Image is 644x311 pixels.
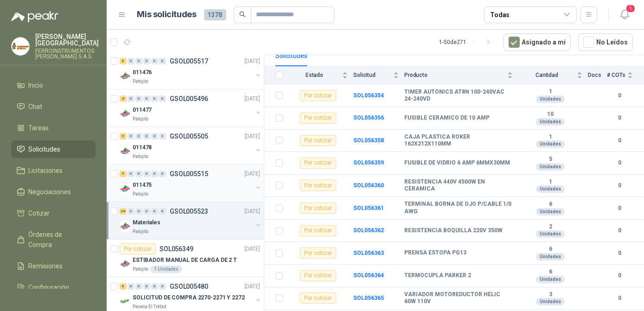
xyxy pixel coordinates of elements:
[133,78,148,85] p: Patojito
[11,98,96,115] a: Chat
[536,208,565,216] div: Unidades
[170,171,208,177] p: GSOL005515
[11,119,96,137] a: Tareas
[120,133,127,140] div: 9
[120,296,131,307] img: Company Logo
[11,11,58,22] img: Logo peakr
[170,58,208,64] p: GSOL005517
[135,133,142,140] div: 0
[133,303,166,311] p: Panela El Trébol
[11,226,96,254] a: Órdenes de Compra
[133,181,152,190] p: 011475
[133,106,152,114] p: 011477
[29,229,87,250] span: Órdenes de Compra
[404,272,471,279] b: TERMOCUPLA PARKER 2
[518,223,582,231] b: 2
[133,293,245,302] p: SOLICITUD DE COMPRA 2270-2271 Y 2272
[353,72,391,78] span: Solicitud
[128,95,134,102] div: 0
[353,182,384,189] b: SOL056360
[29,282,70,292] span: Configuración
[607,114,633,122] b: 0
[120,208,127,215] div: 38
[404,72,505,78] span: Producto
[120,183,131,194] img: Company Logo
[159,171,166,177] div: 0
[536,276,565,283] div: Unidades
[143,58,150,64] div: 0
[133,266,148,273] p: Patojito
[518,72,575,78] span: Cantidad
[518,268,582,276] b: 6
[120,258,131,269] img: Company Logo
[353,137,384,144] a: SOL056358
[135,95,142,102] div: 0
[143,133,150,140] div: 0
[159,208,166,215] div: 0
[353,205,384,211] b: SOL056361
[133,153,148,160] p: Patojito
[288,72,340,78] span: Estado
[353,295,384,301] a: SOL056365
[29,102,43,112] span: Chat
[29,165,63,176] span: Licitaciones
[120,58,127,64] div: 6
[536,185,565,193] div: Unidades
[133,218,160,227] p: Materiales
[133,228,148,235] p: Patojito
[151,171,158,177] div: 0
[607,249,633,258] b: 0
[616,6,633,23] button: 1
[300,248,336,259] div: Por cotizar
[29,80,44,90] span: Inicio
[607,271,633,280] b: 0
[353,227,384,234] a: SOL056362
[607,66,644,84] th: # COTs
[11,140,96,158] a: Solicitudes
[288,66,353,84] th: Estado
[518,88,582,95] b: 1
[120,206,262,235] a: 38 0 0 0 0 0 GSOL005523[DATE] Company LogoMaterialesPatojito
[29,261,63,271] span: Remisiones
[133,68,152,77] p: 011476
[29,144,61,154] span: Solicitudes
[29,187,71,197] span: Negociaciones
[120,281,262,311] a: 6 0 0 0 0 0 GSOL005480[DATE] Company LogoSOLICITUD DE COMPRA 2270-2271 Y 2272Panela El Trébol
[135,58,142,64] div: 0
[404,66,518,84] th: Producto
[128,208,134,215] div: 0
[159,58,166,64] div: 0
[353,159,384,166] a: SOL056359
[135,283,142,290] div: 0
[300,135,336,146] div: Por cotizar
[128,133,134,140] div: 0
[143,95,150,102] div: 0
[404,291,513,305] b: VARIADOR MOTOREDUCTOR HELIC 60W 110V
[404,227,503,235] b: RESISTENCIA BOQUILLA 220V 350W
[135,208,142,215] div: 0
[300,90,336,101] div: Por cotizar
[607,204,633,213] b: 0
[120,146,131,157] img: Company Logo
[151,283,158,290] div: 0
[625,4,636,13] span: 1
[159,133,166,140] div: 0
[504,33,571,51] button: Asignado a mi
[133,143,152,152] p: 011478
[300,203,336,214] div: Por cotizar
[137,8,197,21] h1: Mis solicitudes
[404,133,513,148] b: CAJA PLASTICA ROKER 162X212X110MM
[536,253,565,260] div: Unidades
[404,89,513,103] b: TIMER AUTONICS AT8N 100-240VAC 24-240VD
[518,111,582,118] b: 10
[239,11,246,18] span: search
[588,66,607,84] th: Docs
[120,131,262,160] a: 9 0 0 0 0 0 GSOL005505[DATE] Company Logo011478Patojito
[536,95,565,103] div: Unidades
[170,133,208,140] p: GSOL005505
[536,163,565,171] div: Unidades
[204,9,226,20] span: 1378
